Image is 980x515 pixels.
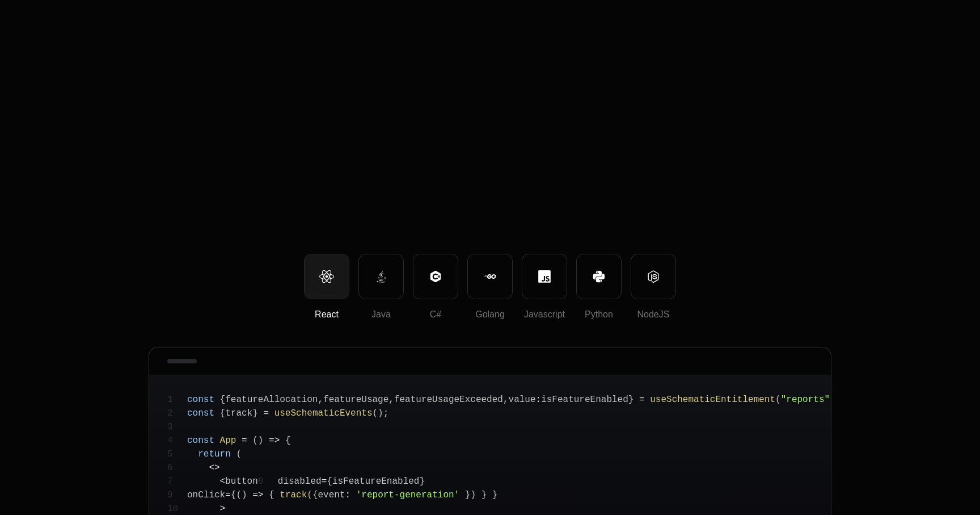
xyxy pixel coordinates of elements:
[373,408,378,418] span: (
[541,395,628,405] span: isFeatureEnabled
[167,475,187,488] span: 7
[356,490,459,500] span: 'report-generation'
[639,395,645,405] span: =
[470,490,476,500] span: )
[323,395,388,405] span: featureUsage
[269,436,280,446] span: =>
[198,449,231,459] span: return
[631,254,676,299] button: NodeJS
[285,436,291,446] span: {
[167,407,187,420] span: 2
[830,395,835,405] span: )
[220,504,226,514] span: >
[358,254,404,299] button: Java
[345,490,351,500] span: :
[419,476,425,487] span: }
[242,436,247,446] span: =
[327,476,332,487] span: {
[242,490,247,500] span: )
[269,490,274,500] span: {
[280,490,307,500] span: track
[650,395,775,405] span: useSchematicEntitlement
[781,395,830,405] span: "reports"
[167,488,187,502] span: 9
[467,254,513,299] button: Golang
[304,254,349,299] button: React
[187,436,214,446] span: const
[258,436,264,446] span: )
[236,490,242,500] span: (
[167,461,187,475] span: 6
[577,308,621,321] div: Python
[394,395,503,405] span: featureUsageExceeded
[220,436,236,446] span: App
[536,395,542,405] span: :
[225,395,318,405] span: featureAllocation
[258,475,278,488] span: 8
[252,490,263,500] span: =>
[631,308,675,321] div: NodeJS
[263,408,269,418] span: =
[167,434,187,447] span: 4
[492,490,498,500] span: }
[167,447,187,461] span: 5
[225,476,258,487] span: button
[209,463,214,473] span: <
[225,490,231,500] span: =
[187,408,214,418] span: const
[278,476,322,487] span: disabled
[312,490,318,500] span: {
[522,308,567,321] div: Javascript
[388,395,394,405] span: ,
[359,308,403,321] div: Java
[322,476,327,487] span: =
[305,308,349,321] div: React
[236,449,242,459] span: (
[274,408,373,418] span: useSchematicEvents
[378,408,383,418] span: )
[383,408,389,418] span: ;
[318,490,345,500] span: event
[628,395,634,405] span: }
[522,254,567,299] button: Javascript
[576,254,622,299] button: Python
[214,463,220,473] span: >
[252,408,258,418] span: }
[307,490,312,500] span: (
[332,476,420,487] span: isFeatureEnabled
[252,436,258,446] span: (
[775,395,781,405] span: (
[167,420,187,434] span: 3
[465,490,471,500] span: }
[167,393,187,407] span: 1
[318,395,323,405] span: ,
[468,308,512,321] div: Golang
[225,408,252,418] span: track
[481,490,487,500] span: }
[231,490,236,500] span: {
[187,490,225,500] span: onClick
[503,395,509,405] span: ,
[220,476,226,487] span: <
[509,395,536,405] span: value
[220,408,226,418] span: {
[413,308,458,321] div: C#
[187,395,214,405] span: const
[413,254,458,299] button: C#
[220,395,226,405] span: {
